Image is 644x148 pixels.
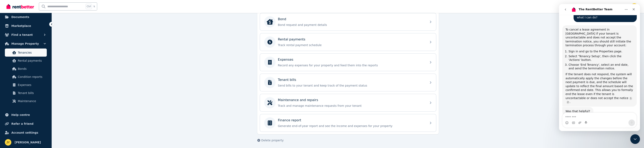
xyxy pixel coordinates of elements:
a: Maintenance and repairsTrack and manage maintenance requests from your tenant [260,94,436,111]
span: Account settings [11,130,38,135]
span: Condition reports [18,74,45,79]
a: Help centre [3,111,48,119]
a: Rental paymentsTrack rental payment schedule [260,33,436,51]
span: Refer a friend [11,121,33,126]
a: Expenses [5,81,47,89]
button: Delete property [257,138,284,142]
span: Ctrl [86,4,92,9]
span: Manage Property [11,41,39,46]
span: Tenancies [18,50,45,55]
img: JIAN YU [5,139,11,146]
p: Finance report [278,118,301,123]
a: Account settings [3,129,48,137]
span: Tenant bills [18,91,45,95]
span: Maintenance [18,99,45,104]
span: Marketplace [11,23,31,28]
a: Maintenance [5,97,47,105]
a: Finance reportGenerate end-of-year report and see the income and expenses for your property [260,114,436,132]
p: Rental payments [278,37,306,42]
p: Send bills to your tenant and keep track of the payment status [278,84,425,88]
p: Tenant bills [278,77,296,82]
a: Marketplace [3,22,48,30]
a: Condition reports [5,73,47,81]
button: Manage Property [3,40,48,48]
span: Find a tenant [11,32,33,37]
span: Delete property [261,138,284,142]
p: Maintenance and repairs [278,98,318,103]
p: Track rental payment schedule [278,43,425,47]
p: Track and manage maintenance requests from your tenant [278,104,425,108]
span: k [94,5,95,8]
p: Bond request and payment details [278,23,425,27]
a: Tenant bills [5,89,47,97]
span: Bonds [18,66,45,71]
iframe: Intercom live chat [630,134,640,144]
span: Expenses [18,82,45,87]
iframe: Intercom live chat [559,4,640,131]
span: [PERSON_NAME] [15,140,41,145]
a: Refer a friend [3,120,48,128]
p: Record any expenses for your property and feed them into the reports [278,63,425,67]
a: BondBondBond request and payment details [260,13,436,31]
a: Documents [3,13,48,21]
a: Tenancies [5,49,47,57]
img: JIAN YU [631,3,638,10]
a: Rental payments [5,57,47,65]
img: Bond [267,19,273,25]
a: Tenant billsSend bills to your tenant and keep track of the payment status [260,74,436,91]
a: ExpensesRecord any expenses for your property and feed them into the reports [260,54,436,71]
span: Help centre [11,112,30,117]
span: Rental payments [18,58,45,63]
button: Find a tenant [3,31,48,39]
p: Generate end-of-year report and see the income and expenses for your property [278,124,425,128]
a: Bonds [5,65,47,73]
p: Bond [278,17,286,22]
span: Documents [11,15,29,19]
img: RentBetter [6,3,34,10]
p: Expenses [278,57,293,62]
